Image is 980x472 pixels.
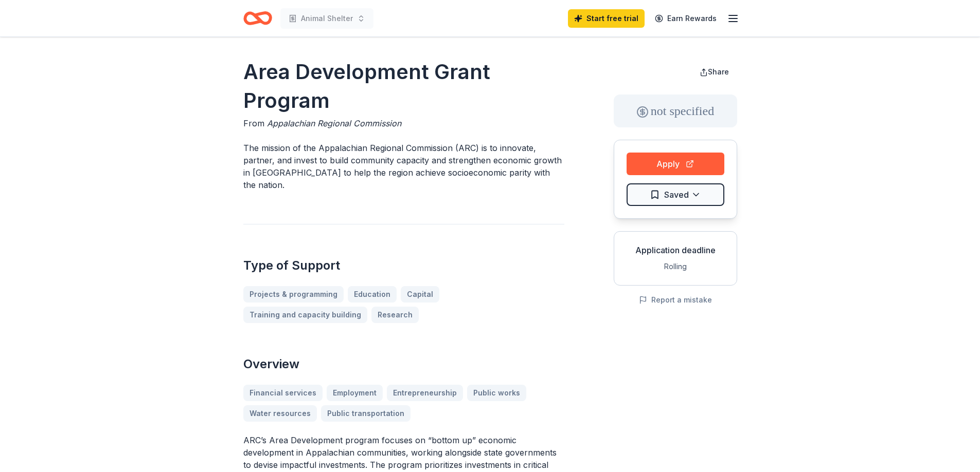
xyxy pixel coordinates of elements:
button: Saved [627,183,724,206]
div: Rolling [622,260,728,273]
span: Share [708,67,729,76]
h1: Area Development Grant Program [243,58,564,115]
div: Application deadline [622,244,728,256]
a: Education [348,286,397,303]
p: The mission of the Appalachian Regional Commission (ARC) is to innovate, partner, and invest to b... [243,142,564,191]
div: From [243,117,564,129]
div: not specified [614,95,737,127]
button: Apply [627,153,724,175]
a: Capital [401,286,439,303]
a: Training and capacity building [243,307,367,323]
a: Earn Rewards [649,9,723,28]
a: Research [371,307,419,323]
h2: Overview [243,356,564,372]
span: Appalachian Regional Commission [267,118,401,128]
button: Share [691,62,737,82]
button: Report a mistake [639,294,712,306]
a: Projects & programming [243,286,344,303]
span: Animal Shelter [301,12,353,25]
button: Animal Shelter [280,8,373,29]
a: Home [243,6,272,30]
h2: Type of Support [243,257,564,274]
span: Saved [664,188,689,201]
a: Start free trial [568,9,645,28]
